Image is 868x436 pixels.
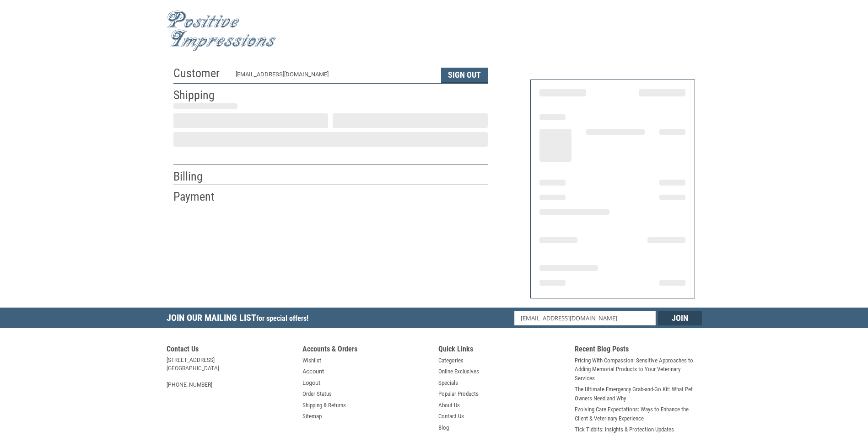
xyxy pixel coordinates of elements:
[575,425,674,434] a: Tick Tidbits: Insights & Protection Updates
[167,308,313,331] h5: Join Our Mailing List
[658,311,702,325] input: Join
[438,401,460,410] a: About Us
[256,314,308,323] span: for special offers!
[302,389,332,399] a: Order Status
[302,412,322,421] a: Sitemap
[173,169,227,184] h2: Billing
[173,88,227,103] h2: Shipping
[575,345,702,356] h5: Recent Blog Posts
[575,405,702,423] a: Evolving Care Expectations: Ways to Enhance the Client & Veterinary Experience
[167,345,294,356] h5: Contact Us
[302,345,430,356] h5: Accounts & Orders
[438,378,458,388] a: Specials
[173,189,227,204] h2: Payment
[302,378,320,388] a: Logout
[302,401,346,410] a: Shipping & Returns
[167,356,294,389] address: [STREET_ADDRESS] [GEOGRAPHIC_DATA] [PHONE_NUMBER]
[173,66,227,81] h2: Customer
[236,70,432,83] div: [EMAIL_ADDRESS][DOMAIN_NAME]
[302,367,324,376] a: Account
[438,423,449,432] a: Blog
[438,389,479,399] a: Popular Products
[575,385,702,403] a: The Ultimate Emergency Grab-and-Go Kit: What Pet Owners Need and Why
[514,311,656,325] input: Email
[438,367,479,376] a: Online Exclusives
[438,356,464,365] a: Categories
[302,356,321,365] a: Wishlist
[438,345,566,356] h5: Quick Links
[438,412,464,421] a: Contact Us
[167,11,276,51] img: Positive Impressions
[575,356,702,383] a: Pricing With Compassion: Sensitive Approaches to Adding Memorial Products to Your Veterinary Serv...
[441,68,488,83] button: Sign Out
